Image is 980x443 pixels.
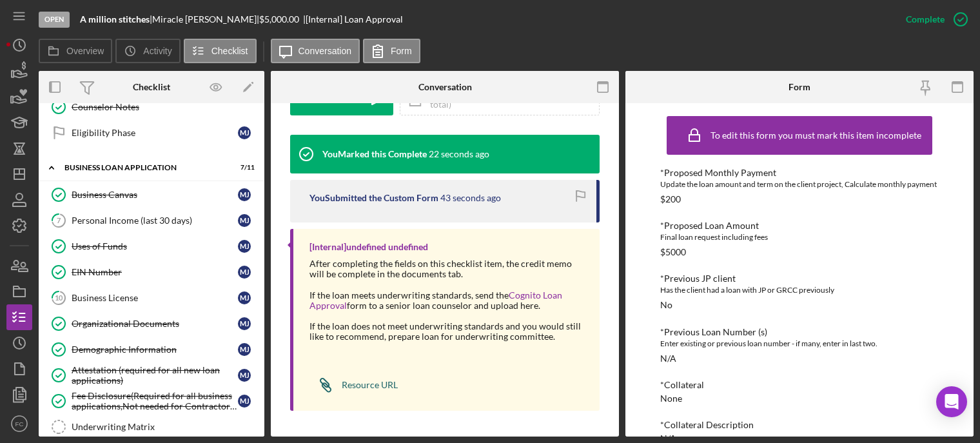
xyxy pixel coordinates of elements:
[309,290,562,311] a: Cognito Loan Approval
[660,168,939,178] div: *Proposed Monthly Payment
[72,344,238,355] div: Demographic Information
[789,82,810,92] div: Form
[45,337,258,362] a: Demographic InformationMJ
[660,300,672,310] div: No
[231,164,255,172] div: 7 / 11
[143,46,171,56] label: Activity
[45,182,258,208] a: Business CanvasMJ
[309,242,428,252] div: [Internal] undefined undefined
[72,422,257,432] div: Underwriting Matrix
[45,311,258,337] a: Organizational DocumentsMJ
[906,6,945,32] div: Complete
[45,388,258,414] a: Fee Disclosure(Required for all business applications,Not needed for Contractor loans)MJ
[6,411,32,437] button: FC
[660,337,939,350] div: Enter existing or previous loan number - if many, enter in last two.
[238,343,251,356] div: M J
[45,233,258,259] a: Uses of FundsMJ
[64,164,222,172] div: BUSINESS LOAN APPLICATION
[660,380,939,390] div: *Collateral
[309,321,587,342] div: If the loan does not meet underwriting standards and you would still like to recommend, prepare l...
[309,290,587,311] div: If the loan meets underwriting standards, send the form to a senior loan counselor and upload here.
[72,267,238,277] div: EIN Number
[238,240,251,253] div: M J
[271,39,360,63] button: Conversation
[133,82,170,92] div: Checklist
[660,221,939,231] div: *Proposed Loan Amount
[238,395,251,408] div: M J
[72,102,257,112] div: Counselor Notes
[363,39,420,63] button: Form
[660,420,939,430] div: *Collateral Description
[72,319,238,329] div: Organizational Documents
[238,126,251,139] div: M J
[15,420,24,428] text: FC
[45,259,258,285] a: EIN NumberMJ
[936,386,967,417] div: Open Intercom Messenger
[238,188,251,201] div: M J
[440,193,501,203] time: 2025-08-22 14:56
[238,214,251,227] div: M J
[660,194,681,204] div: $200
[309,372,398,398] a: Resource URL
[55,293,63,302] tspan: 10
[429,149,489,159] time: 2025-08-22 14:57
[660,284,939,297] div: Has the client had a loan with JP or GRCC previously
[391,46,412,56] label: Form
[418,82,472,92] div: Conversation
[660,178,939,191] div: Update the loan amount and term on the client project, Calculate monthly payment
[45,414,258,440] a: Underwriting Matrix
[39,12,70,28] div: Open
[238,291,251,304] div: M J
[322,149,427,159] div: You Marked this Complete
[66,46,104,56] label: Overview
[710,130,921,141] div: To edit this form you must mark this item incomplete
[80,14,150,25] b: A million stitches
[45,362,258,388] a: Attestation (required for all new loan applications)MJ
[238,317,251,330] div: M J
[309,259,587,279] div: After completing the fields on this checklist item, the credit memo will be complete in the docum...
[660,273,939,284] div: *Previous JP client
[45,120,258,146] a: Eligibility PhaseMJ
[72,190,238,200] div: Business Canvas
[45,94,258,120] a: Counselor Notes
[72,391,238,411] div: Fee Disclosure(Required for all business applications,Not needed for Contractor loans)
[115,39,180,63] button: Activity
[660,393,682,404] div: None
[259,14,303,25] div: $5,000.00
[238,369,251,382] div: M J
[72,241,238,251] div: Uses of Funds
[660,231,939,244] div: Final loan request including fees
[72,293,238,303] div: Business License
[893,6,974,32] button: Complete
[211,46,248,56] label: Checklist
[72,215,238,226] div: Personal Income (last 30 days)
[660,327,939,337] div: *Previous Loan Number (s)
[80,14,152,25] div: |
[39,39,112,63] button: Overview
[72,365,238,386] div: Attestation (required for all new loan applications)
[57,216,61,224] tspan: 7
[184,39,257,63] button: Checklist
[309,193,438,203] div: You Submitted the Custom Form
[238,266,251,279] div: M J
[660,247,686,257] div: $5000
[342,380,398,390] div: Resource URL
[303,14,403,25] div: | [Internal] Loan Approval
[152,14,259,25] div: Miracle [PERSON_NAME] |
[72,128,238,138] div: Eligibility Phase
[299,46,352,56] label: Conversation
[45,285,258,311] a: 10Business LicenseMJ
[660,353,676,364] div: N/A
[45,208,258,233] a: 7Personal Income (last 30 days)MJ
